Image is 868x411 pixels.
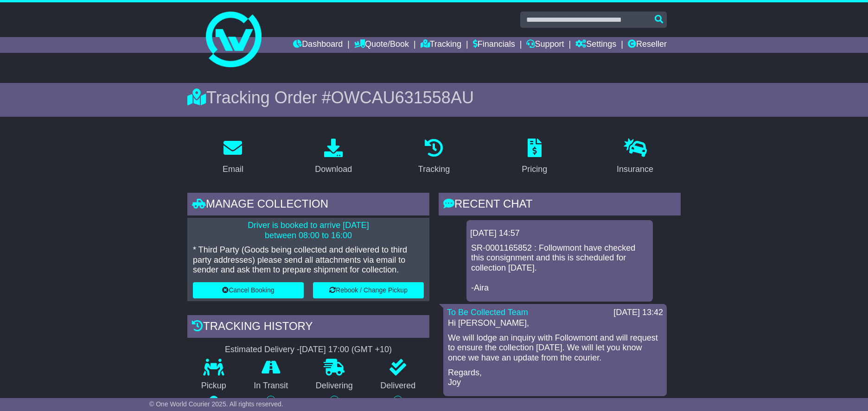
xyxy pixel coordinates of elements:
a: Reseller [628,37,667,53]
p: Hi [PERSON_NAME], [448,318,662,329]
p: Regards, Joy [448,368,662,388]
div: Estimated Delivery - [187,345,429,355]
a: Quote/Book [354,37,409,53]
p: Pickup [187,381,240,391]
a: To Be Collected Team [447,308,528,317]
button: Cancel Booking [193,282,304,298]
div: RECENT CHAT [439,193,681,218]
a: Insurance [611,135,659,179]
a: Pricing [516,135,553,179]
div: Download [315,163,352,176]
p: Driver is booked to arrive [DATE] between 08:00 to 16:00 [193,221,424,240]
a: Financials [473,37,515,53]
a: Support [526,37,564,53]
div: [DATE] 14:57 [470,228,649,239]
a: Settings [575,37,616,53]
p: * Third Party (Goods being collected and delivered to third party addresses) please send all atta... [193,245,424,275]
div: Tracking Order # [187,88,681,107]
a: Tracking [412,135,456,179]
p: In Transit [240,381,302,391]
div: [DATE] 13:42 [613,308,663,318]
p: Delivering [302,381,367,391]
div: Tracking history [187,315,429,340]
div: Manage collection [187,193,429,218]
p: We will lodge an inquiry with Followmont and will request to ensure the collection [DATE]. We wil... [448,333,662,363]
div: [DATE] 17:00 (GMT +10) [300,345,392,355]
div: Pricing [522,163,547,176]
div: Insurance [617,163,653,176]
span: © One World Courier 2025. All rights reserved. [149,400,283,408]
button: Rebook / Change Pickup [313,282,424,298]
div: Tracking [418,163,450,176]
p: SR-0001165852 : Followmont have checked this consignment and this is scheduled for collection [DA... [471,243,648,293]
a: Dashboard [293,37,343,53]
a: Download [309,135,358,179]
a: Email [217,135,249,179]
a: Tracking [421,37,461,53]
p: Delivered [367,381,430,391]
div: Email [223,163,243,176]
span: OWCAU631558AU [331,88,474,107]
